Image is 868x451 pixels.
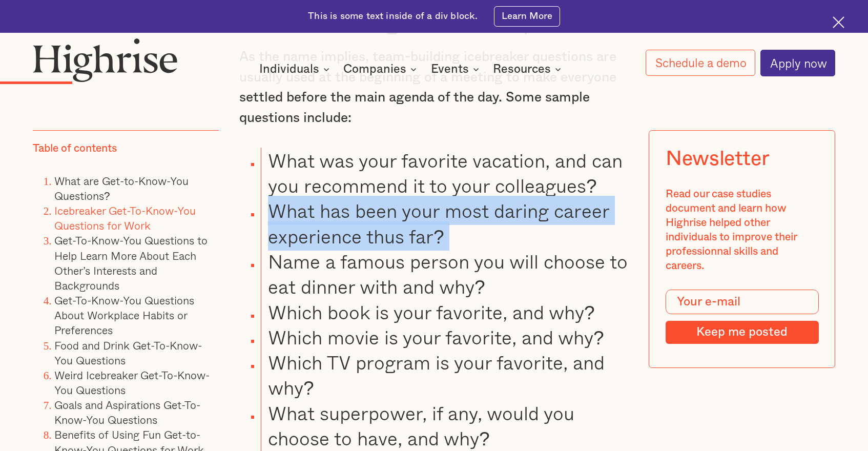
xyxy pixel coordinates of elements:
div: Read our case studies document and learn how Highrise helped other individuals to improve their p... [666,187,818,274]
a: Goals and Aspirations Get-To-Know-You Questions [54,396,200,428]
a: Apply now [760,50,835,76]
a: Weird Icebreaker Get-To-Know-You Questions [54,366,210,398]
div: Newsletter [666,147,769,171]
li: What superpower, if any, would you choose to have, and why? [261,400,629,451]
a: Learn More [494,6,560,27]
div: Individuals [259,63,333,75]
input: Your e-mail [666,290,818,314]
div: Table of contents [33,141,117,156]
div: Companies [343,63,406,75]
li: Name a famous person you will choose to eat dinner with and why? [261,249,629,299]
img: Cross icon [833,16,844,28]
img: Highrise logo [33,38,178,82]
a: Icebreaker Get-To-Know-You Questions for Work [54,202,196,234]
li: What was your favorite vacation, and can you recommend it to your colleagues? [261,148,629,198]
p: As the name implies, team-building icebreaker questions are usually used at the beginning of a me... [239,47,629,129]
li: Which TV program is your favorite, and why? [261,350,629,400]
div: Events [431,63,482,75]
a: Get-To-Know-You Questions to Help Learn More About Each Other’s Interests and Backgrounds [54,232,208,293]
div: Companies [343,63,420,75]
div: Events [431,63,469,75]
a: Food and Drink Get-To-Know-You Questions [54,337,202,368]
li: What has been your most daring career experience thus far? [261,198,629,249]
li: Which book is your favorite, and why? [261,299,629,324]
form: Modal Form [666,290,818,343]
input: Keep me posted [666,321,818,343]
a: Get-To-Know-You Questions About Workplace Habits or Preferences [54,292,194,338]
div: Resources [493,63,551,75]
li: Which movie is your favorite, and why? [261,324,629,350]
div: Individuals [259,63,319,75]
a: What are Get-to-Know-You Questions? [54,172,189,204]
div: This is some text inside of a div block. [308,10,478,23]
div: Resources [493,63,564,75]
a: Schedule a demo [646,50,755,76]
